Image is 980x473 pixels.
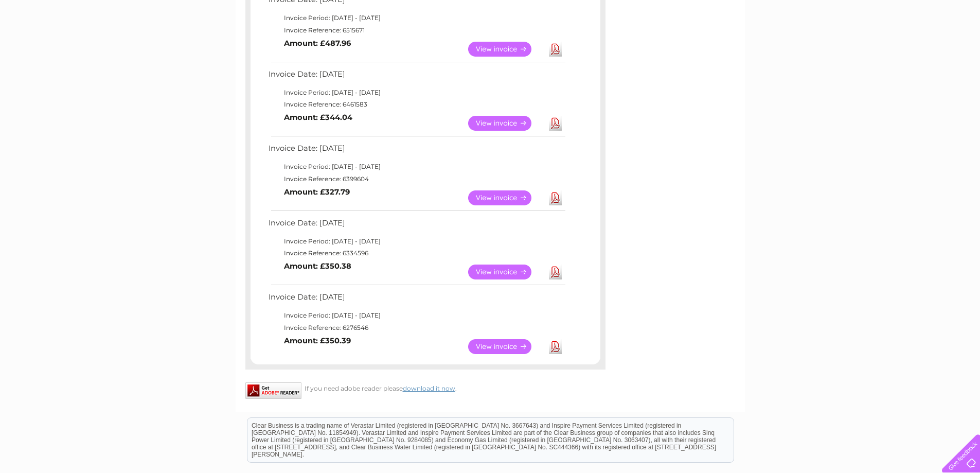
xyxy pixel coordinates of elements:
a: View [468,265,544,279]
img: logo.png [34,27,87,58]
div: Clear Business is a trading name of Verastar Limited (registered in [GEOGRAPHIC_DATA] No. 3667643... [247,6,734,50]
a: Download [549,265,562,279]
a: Log out [946,44,970,51]
a: View [468,339,544,354]
b: Amount: £350.39 [284,336,351,345]
b: Amount: £350.38 [284,261,351,271]
td: Invoice Period: [DATE] - [DATE] [266,86,567,99]
a: Download [549,116,562,131]
a: Energy [825,44,847,51]
a: Download [549,339,562,354]
td: Invoice Date: [DATE] [266,67,567,86]
a: View [468,42,544,57]
td: Invoice Reference: 6276546 [266,322,567,334]
a: 0333 014 3131 [786,5,857,18]
div: If you need adobe reader please . [245,382,605,392]
td: Invoice Reference: 6461583 [266,98,567,111]
td: Invoice Period: [DATE] - [DATE] [266,309,567,322]
td: Invoice Date: [DATE] [266,142,567,161]
a: Download [549,190,562,205]
a: View [468,190,544,205]
b: Amount: £344.04 [284,113,352,122]
td: Invoice Date: [DATE] [266,216,567,235]
td: Invoice Period: [DATE] - [DATE] [266,161,567,173]
b: Amount: £327.79 [284,187,350,197]
a: View [468,116,544,131]
a: Water [799,44,818,51]
a: Telecoms [853,44,884,51]
td: Invoice Date: [DATE] [266,290,567,309]
a: download it now [403,384,455,392]
td: Invoice Period: [DATE] - [DATE] [266,12,567,24]
a: Contact [912,44,937,51]
b: Amount: £487.96 [284,39,351,48]
a: Download [549,42,562,57]
td: Invoice Reference: 6515671 [266,24,567,37]
a: Blog [890,44,905,51]
td: Invoice Reference: 6334596 [266,247,567,259]
td: Invoice Period: [DATE] - [DATE] [266,235,567,248]
td: Invoice Reference: 6399604 [266,173,567,185]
